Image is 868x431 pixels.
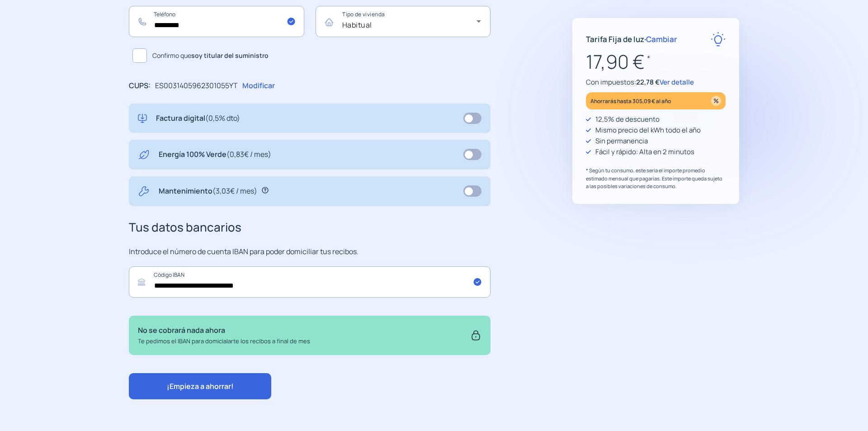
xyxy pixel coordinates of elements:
b: soy titular del suministro [191,51,269,60]
span: Ver detalle [660,77,694,87]
span: (3,03€ / mes) [212,186,257,196]
p: ES0031405962301055YT [155,80,238,92]
img: energy-green.svg [138,149,150,161]
p: * Según tu consumo, este sería el importe promedio estimado mensual que pagarías. Este importe qu... [586,166,726,190]
p: Ahorrarás hasta 305,09 € al año [590,96,671,106]
p: Mismo precio del kWh todo el año [595,125,701,136]
span: 22,78 € [636,77,660,87]
p: Con impuestos: [586,77,726,88]
img: secure.svg [470,325,481,346]
p: Modificar [242,80,275,92]
span: Habitual [342,20,372,30]
img: percentage_icon.svg [711,96,721,106]
p: Energía 100% Verde [159,149,271,161]
p: Tarifa Fija de luz · [586,33,677,45]
span: (0,83€ / mes) [226,149,271,159]
img: digital-invoice.svg [138,113,147,124]
img: tool.svg [138,185,150,197]
img: rate-E.svg [711,32,726,47]
p: Introduce el número de cuenta IBAN para poder domiciliar tus recibos. [129,246,491,258]
p: Factura digital [156,113,240,124]
p: 17,90 € [586,47,726,77]
p: 12,5% de descuento [595,114,660,125]
p: Mantenimiento [159,185,257,197]
p: Sin permanencia [595,136,648,147]
p: Te pedimos el IBAN para domicialarte los recibos a final de mes [138,336,310,346]
span: Confirmo que [152,51,269,61]
span: Cambiar [646,34,677,44]
p: Fácil y rápido: Alta en 2 minutos [595,147,694,157]
span: ¡Empieza a ahorrar! [167,381,234,391]
mat-label: Tipo de vivienda [342,11,385,19]
p: No se cobrará nada ahora [138,325,310,336]
p: CUPS: [129,80,151,92]
span: (0,5% dto) [205,113,240,123]
h3: Tus datos bancarios [129,218,491,237]
button: ¡Empieza a ahorrar! [129,373,271,399]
